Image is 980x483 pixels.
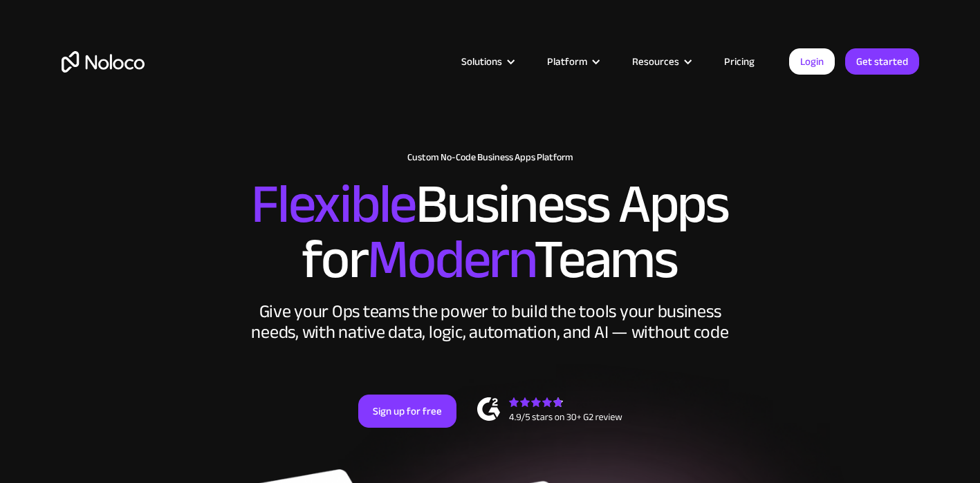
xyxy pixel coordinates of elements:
a: Pricing [707,53,772,70]
a: home [62,51,145,73]
div: Platform [547,53,587,70]
a: Sign up for free [358,395,456,428]
div: Give your Ops teams the power to build the tools your business needs, with native data, logic, au... [248,301,732,343]
div: Solutions [461,53,502,70]
div: Solutions [444,53,530,70]
span: Flexible [251,153,416,256]
a: Login [789,48,835,75]
h2: Business Apps for Teams [62,177,919,287]
div: Resources [615,53,707,70]
div: Platform [530,53,615,70]
div: Resources [632,53,679,70]
h1: Custom No-Code Business Apps Platform [62,152,919,163]
a: Get started [845,48,919,75]
span: Modern [367,208,534,311]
